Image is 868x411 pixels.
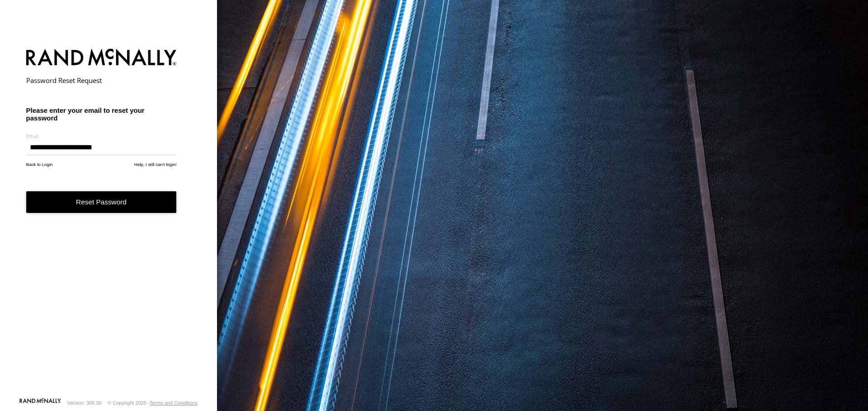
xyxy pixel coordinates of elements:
div: © Copyright 2025 - [108,400,198,406]
a: Help, I still can't login! [134,162,177,167]
a: Back to Login [26,162,53,167]
label: Email [26,133,177,139]
div: Version: 306.00 [67,400,102,406]
a: Terms and Conditions [150,400,198,406]
a: Visit our Website [19,398,61,407]
h2: Password Reset Request [26,76,177,85]
img: Rand McNally [26,47,177,70]
h3: Please enter your email to reset your password [26,106,177,122]
button: Reset Password [26,191,177,213]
